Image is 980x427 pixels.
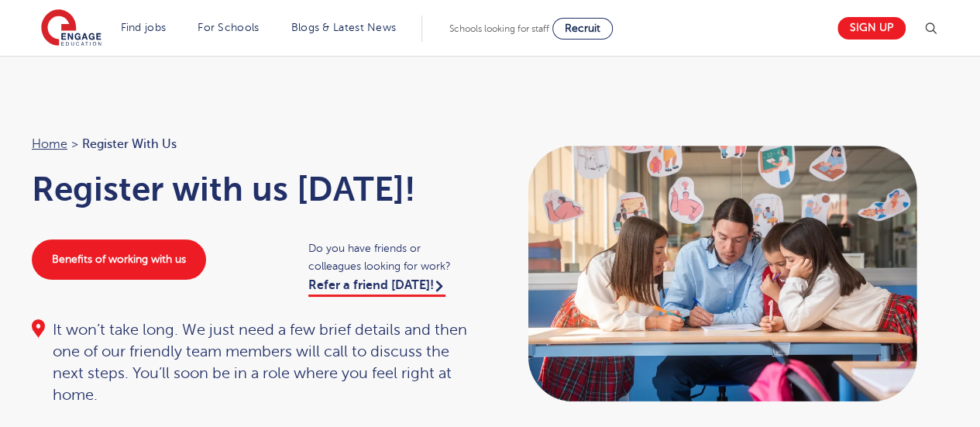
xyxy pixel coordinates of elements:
[41,9,101,48] img: Engage Education
[82,134,177,154] span: Register with us
[32,319,475,406] div: It won’t take long. We just need a few brief details and then one of our friendly team members wi...
[552,18,613,40] a: Recruit
[121,22,167,33] a: Find jobs
[291,22,397,33] a: Blogs & Latest News
[198,22,259,33] a: For Schools
[837,17,906,40] a: Sign up
[71,137,78,151] span: >
[565,22,600,34] span: Recruit
[32,239,206,280] a: Benefits of working with us
[32,134,475,154] nav: breadcrumb
[32,137,67,151] a: Home
[449,23,549,34] span: Schools looking for staff
[308,278,445,297] a: Refer a friend [DATE]!
[32,170,475,208] h1: Register with us [DATE]!
[308,239,475,275] span: Do you have friends or colleagues looking for work?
